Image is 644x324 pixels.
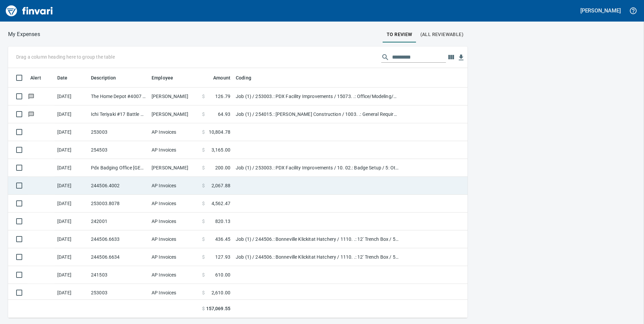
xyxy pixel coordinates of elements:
td: The Home Depot #4007 [GEOGRAPHIC_DATA] OR [88,88,149,105]
td: 241503 [88,266,149,284]
td: AP Invoices [149,230,199,248]
td: AP Invoices [149,141,199,159]
span: $ [202,271,205,278]
span: $ [202,254,205,260]
td: 253003.8078 [88,195,149,213]
span: Has messages [28,94,35,98]
td: [DATE] [55,213,88,230]
td: Job (1) / 253003.: PDX Facility Improvements / 15073. .: Office/Modeling/DTM / 5: Other [233,88,401,105]
td: AP Invoices [149,195,199,213]
span: 157,069.55 [206,305,230,312]
td: Job (1) / 254015.: [PERSON_NAME] Construction / 1003. .: General Requirements / 5: Other [233,105,401,123]
span: Has messages [28,112,35,116]
span: Employee [152,74,182,82]
span: $ [202,111,205,118]
span: 2,067.88 [212,182,230,189]
td: [DATE] [55,123,88,141]
td: Pdx Badging Office [GEOGRAPHIC_DATA] OR [88,159,149,177]
td: Ichi Teriyaki #17 Battle Ground [GEOGRAPHIC_DATA] [88,105,149,123]
td: Job (1) / 244506.: Bonneville Klickitat Hatchery / 1110. .: 12' Trench Box / 5: Other [233,230,401,248]
span: Coding [236,74,260,82]
span: 127.93 [215,254,230,260]
span: Employee [152,74,173,82]
span: $ [202,147,205,153]
button: Choose columns to display [446,52,456,62]
span: Description [91,74,125,82]
button: [PERSON_NAME] [579,5,622,16]
nav: breadcrumb [8,30,40,38]
span: Amount [213,74,230,82]
span: $ [202,182,205,189]
td: [DATE] [55,141,88,159]
span: (All Reviewable) [420,30,463,39]
td: Job (1) / 253003.: PDX Facility Improvements / 10. 02.: Badge Setup / 5: Other [233,159,401,177]
td: [DATE] [55,284,88,302]
span: $ [202,289,205,296]
span: Alert [30,74,41,82]
td: AP Invoices [149,213,199,230]
img: Finvari [4,3,55,19]
td: 253003 [88,123,149,141]
span: 436.45 [215,236,230,242]
span: 10,804.78 [209,129,230,135]
span: $ [202,164,205,171]
td: 244506.4002 [88,177,149,195]
span: Description [91,74,116,82]
span: Alert [30,74,50,82]
span: To Review [387,30,412,39]
span: 200.00 [215,164,230,171]
span: 4,562.47 [212,200,230,207]
td: [PERSON_NAME] [149,88,199,105]
span: 820.13 [215,218,230,225]
td: [DATE] [55,266,88,284]
span: 64.93 [218,111,230,118]
td: 254503 [88,141,149,159]
td: 244506.6634 [88,248,149,266]
td: 253003 [88,284,149,302]
td: [DATE] [55,248,88,266]
span: $ [202,305,205,312]
td: 244506.6633 [88,230,149,248]
span: 2,610.00 [212,289,230,296]
span: 610.00 [215,271,230,278]
span: $ [202,218,205,225]
td: AP Invoices [149,177,199,195]
td: Job (1) / 244506.: Bonneville Klickitat Hatchery / 1110. .: 12' Trench Box / 5: Other [233,248,401,266]
p: Drag a column heading here to group the table [16,54,115,60]
span: 3,165.00 [212,147,230,153]
span: $ [202,200,205,207]
td: AP Invoices [149,284,199,302]
button: Download Table [456,53,466,63]
td: [PERSON_NAME] [149,105,199,123]
td: [DATE] [55,230,88,248]
td: [DATE] [55,105,88,123]
td: [DATE] [55,88,88,105]
span: 126.79 [215,93,230,100]
td: AP Invoices [149,123,199,141]
td: [PERSON_NAME] [149,159,199,177]
td: [DATE] [55,195,88,213]
span: $ [202,129,205,135]
span: Amount [204,74,230,82]
span: Coding [236,74,251,82]
span: Date [57,74,76,82]
td: AP Invoices [149,248,199,266]
span: Date [57,74,68,82]
td: [DATE] [55,177,88,195]
span: $ [202,93,205,100]
h5: [PERSON_NAME] [580,7,621,14]
td: [DATE] [55,159,88,177]
span: $ [202,236,205,242]
td: 242001 [88,213,149,230]
p: My Expenses [8,30,40,38]
td: AP Invoices [149,266,199,284]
